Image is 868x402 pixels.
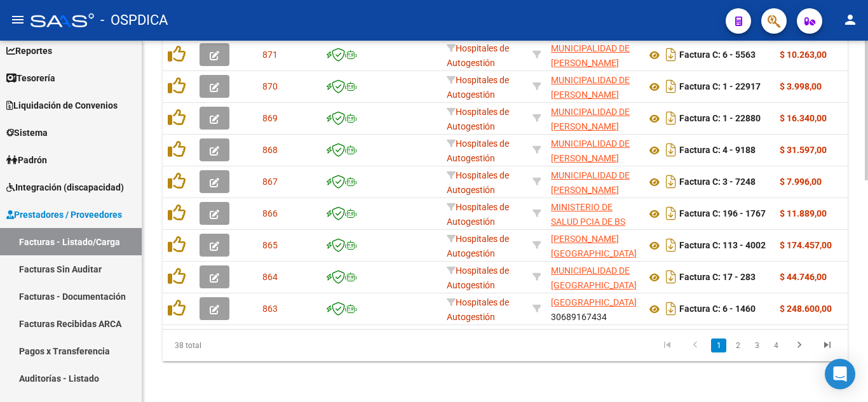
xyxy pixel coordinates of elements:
i: Descargar documento [663,171,679,192]
div: 30681618089 [551,41,636,68]
strong: Factura C: 6 - 5563 [679,50,756,60]
i: Descargar documento [663,140,679,160]
a: go to first page [655,338,679,352]
strong: Factura C: 196 - 1767 [679,209,766,219]
span: Hospitales de Autogestión [447,107,509,131]
div: 38 total [163,330,297,361]
span: MUNICIPALIDAD DE [PERSON_NAME] [551,107,630,131]
span: MINISTERIO DE SALUD PCIA DE BS AS [551,202,625,241]
div: 30626983398 [551,200,636,227]
span: Prestadores / Proveedores [6,208,122,222]
strong: Factura C: 1 - 22880 [679,114,761,124]
span: [GEOGRAPHIC_DATA] [551,297,637,307]
a: 2 [730,338,745,352]
i: Descargar documento [663,203,679,224]
span: 870 [262,81,278,91]
span: Liquidación de Convenios [6,98,118,112]
a: 3 [749,338,764,352]
div: 30681618089 [551,168,636,195]
span: Hospitales de Autogestión [447,138,509,163]
strong: $ 44.746,00 [780,272,827,282]
div: 30681618089 [551,105,636,131]
span: MUNICIPALIDAD DE [PERSON_NAME] [551,75,630,100]
mat-icon: menu [10,12,25,27]
strong: $ 11.889,00 [780,208,827,218]
span: MUNICIPALIDAD DE [PERSON_NAME] [551,138,630,163]
a: go to last page [815,338,839,352]
li: page 2 [728,335,747,356]
div: 30708055464 [551,232,636,258]
strong: $ 31.597,00 [780,145,827,155]
span: 871 [262,50,278,60]
span: Integración (discapacidad) [6,180,124,194]
span: Hospitales de Autogestión [447,43,509,68]
strong: $ 16.340,00 [780,113,827,123]
li: page 3 [747,335,766,356]
div: Open Intercom Messenger [825,359,855,389]
strong: $ 248.600,00 [780,304,832,314]
strong: Factura C: 6 - 1460 [679,304,756,314]
span: 869 [262,113,278,123]
span: Hospitales de Autogestión [447,297,509,322]
div: 30683897090 [551,264,636,290]
strong: $ 7.996,00 [780,177,822,187]
i: Descargar documento [663,235,679,255]
strong: Factura C: 4 - 9188 [679,145,756,156]
strong: $ 174.457,00 [780,240,832,250]
div: 30681618089 [551,137,636,163]
strong: Factura C: 113 - 4002 [679,241,766,251]
a: go to previous page [683,338,707,352]
a: go to next page [787,338,811,352]
span: Hospitales de Autogestión [447,202,509,227]
strong: $ 10.263,00 [780,50,827,60]
i: Descargar documento [663,267,679,287]
span: Tesorería [6,71,55,85]
span: 863 [262,304,278,314]
a: 4 [768,338,783,352]
span: 868 [262,145,278,155]
li: page 4 [766,335,785,356]
strong: Factura C: 17 - 283 [679,272,756,283]
strong: Factura C: 3 - 7248 [679,177,756,187]
span: - OSPDICA [100,6,168,34]
span: Reportes [6,44,52,58]
span: Hospitales de Autogestión [447,265,509,290]
div: 30689167434 [551,295,636,322]
span: 866 [262,208,278,218]
span: MUNICIPALIDAD DE [PERSON_NAME] [551,43,630,68]
strong: $ 3.998,00 [780,81,822,91]
span: Sistema [6,126,48,140]
i: Descargar documento [663,108,679,128]
span: 865 [262,240,278,250]
span: Hospitales de Autogestión [447,75,509,100]
a: 1 [711,338,726,352]
span: 867 [262,177,278,187]
mat-icon: person [843,12,858,27]
span: Padrón [6,153,47,167]
span: [PERSON_NAME][GEOGRAPHIC_DATA] GRANADEROS A CABALLOS [551,234,637,287]
span: Hospitales de Autogestión [447,234,509,258]
span: MUNICIPALIDAD DE [GEOGRAPHIC_DATA] [551,265,637,290]
i: Descargar documento [663,298,679,319]
i: Descargar documento [663,44,679,65]
span: Hospitales de Autogestión [447,170,509,195]
strong: Factura C: 1 - 22917 [679,82,761,92]
span: MUNICIPALIDAD DE [PERSON_NAME] [551,170,630,195]
div: 30681618089 [551,73,636,100]
li: page 1 [709,335,728,356]
i: Descargar documento [663,76,679,97]
span: 864 [262,272,278,282]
